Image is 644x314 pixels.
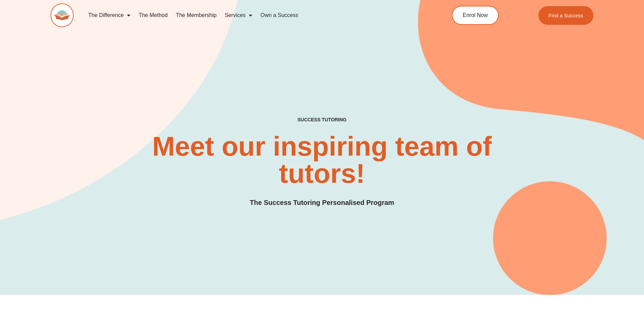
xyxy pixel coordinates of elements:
a: The Method [134,7,171,23]
span: Enrol Now [463,13,488,18]
h2: Meet our inspiring team of tutors! [140,133,504,187]
a: Services [221,7,256,23]
a: Enrol Now [452,6,499,25]
h4: SUCCESS TUTORING​ [242,117,403,123]
a: Own a Success [256,7,302,23]
span: Find a Success [549,13,584,18]
h3: The Success Tutoring Personalised Program [250,197,394,208]
a: The Difference [84,7,135,23]
nav: Menu [84,7,421,23]
a: Find a Success [538,6,594,25]
a: The Membership [172,7,221,23]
